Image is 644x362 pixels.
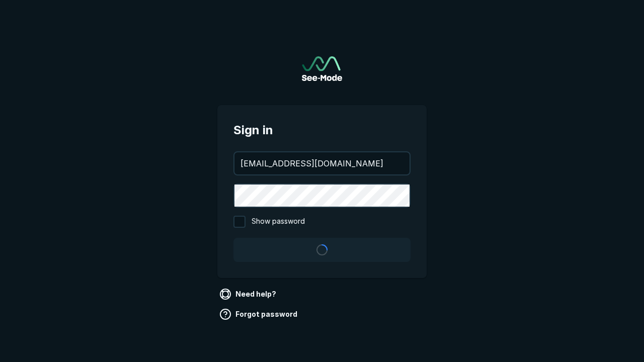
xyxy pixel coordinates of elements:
a: Need help? [217,286,280,302]
a: Forgot password [217,306,301,322]
span: Show password [252,216,305,228]
a: Go to sign in [302,56,342,81]
span: Sign in [233,121,411,139]
input: your@email.com [234,152,410,174]
img: See-Mode Logo [302,56,342,81]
